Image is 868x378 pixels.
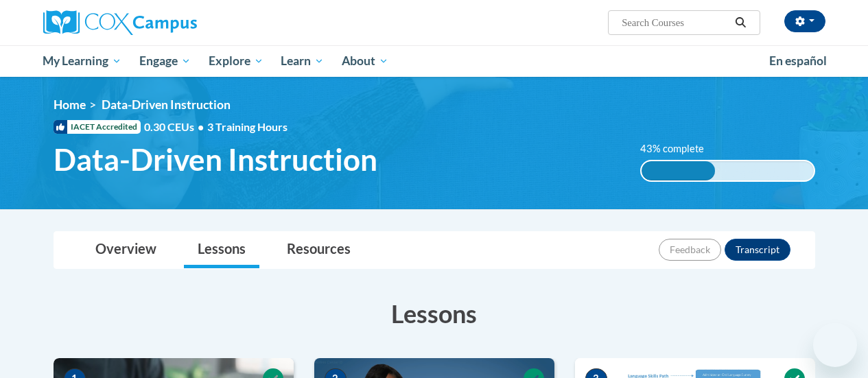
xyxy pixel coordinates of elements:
span: • [198,120,204,133]
span: En español [769,54,827,68]
input: Search Courses [620,14,730,31]
span: Data-Driven Instruction [54,141,377,178]
span: IACET Accredited [54,120,141,134]
span: 0.30 CEUs [144,119,207,134]
label: 43% complete [640,141,719,156]
a: En español [760,47,836,75]
a: Resources [273,232,364,268]
a: My Learning [34,45,131,77]
button: Transcript [725,239,790,261]
a: Engage [130,45,200,77]
button: Feedback [659,239,721,261]
div: Main menu [33,45,836,77]
span: My Learning [43,53,121,69]
img: Cox Campus [43,10,197,35]
a: Home [54,97,86,112]
span: Engage [139,53,191,69]
h3: Lessons [54,296,815,331]
a: Explore [200,45,272,77]
a: Overview [82,232,170,268]
a: Lessons [184,232,259,268]
a: Cox Campus [43,10,290,35]
a: About [333,45,397,77]
a: Learn [272,45,333,77]
button: Search [730,14,751,31]
span: Learn [281,53,324,69]
iframe: Button to launch messaging window [813,323,857,367]
button: Account Settings [784,10,825,32]
span: About [342,53,388,69]
div: 43% complete [642,161,716,180]
span: 3 Training Hours [207,120,288,133]
span: Data-Driven Instruction [102,97,231,112]
span: Explore [209,53,263,69]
